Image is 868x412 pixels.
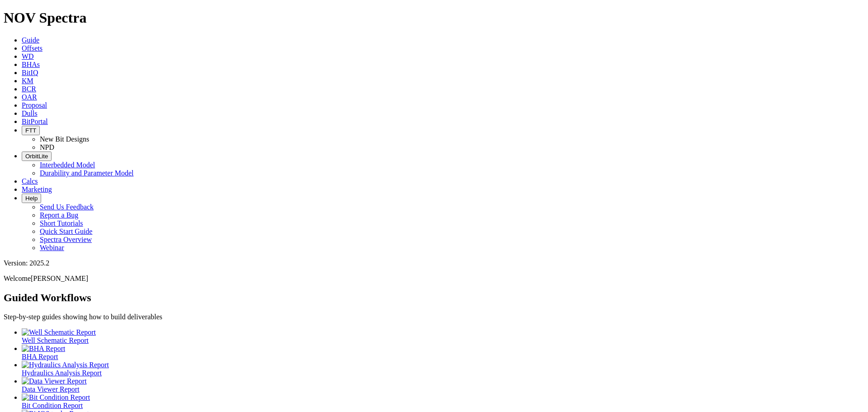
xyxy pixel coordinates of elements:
p: Step-by-step guides showing how to build deliverables [4,313,864,321]
a: KM [22,77,33,85]
a: Bit Condition Report Bit Condition Report [22,393,864,409]
span: BHA Report [22,353,58,360]
a: BCR [22,85,36,93]
a: BHA Report BHA Report [22,345,864,360]
h1: NOV Spectra [4,9,864,26]
a: Dulls [22,109,38,117]
span: Data Viewer Report [22,385,80,393]
a: Guide [22,36,39,44]
a: Webinar [40,244,64,251]
button: FTT [22,126,40,135]
span: Bit Condition Report [22,402,83,409]
p: Welcome [4,275,864,283]
a: NPD [40,143,54,151]
button: Help [22,194,41,203]
a: Short Tutorials [40,219,83,227]
a: Marketing [22,185,52,193]
a: Hydraulics Analysis Report Hydraulics Analysis Report [22,361,864,377]
span: OrbitLite [25,153,48,160]
img: Data Viewer Report [22,377,87,385]
a: BHAs [22,61,40,68]
a: Offsets [22,44,42,52]
a: Interbedded Model [40,161,95,169]
a: Data Viewer Report Data Viewer Report [22,377,864,393]
span: Well Schematic Report [22,336,89,344]
span: [PERSON_NAME] [31,275,88,282]
a: Proposal [22,101,47,109]
img: BHA Report [22,345,65,353]
div: Version: 2025.2 [4,259,864,267]
img: Well Schematic Report [22,328,96,336]
a: Spectra Overview [40,236,92,243]
a: OAR [22,93,37,101]
a: New Bit Designs [40,135,89,143]
a: Durability and Parameter Model [40,169,134,177]
a: WD [22,52,34,60]
span: Hydraulics Analysis Report [22,369,102,377]
a: Send Us Feedback [40,203,94,211]
h2: Guided Workflows [4,292,864,304]
button: OrbitLite [22,152,52,161]
img: Bit Condition Report [22,393,90,402]
a: Well Schematic Report Well Schematic Report [22,328,864,344]
span: FTT [25,127,36,134]
img: Hydraulics Analysis Report [22,361,109,369]
a: Report a Bug [40,211,78,219]
span: Help [25,195,38,202]
a: Quick Start Guide [40,227,92,235]
a: Calcs [22,177,38,185]
a: BitPortal [22,118,48,125]
a: BitIQ [22,69,38,76]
